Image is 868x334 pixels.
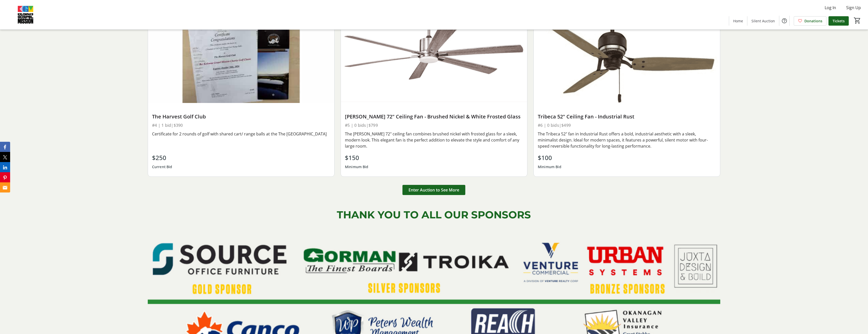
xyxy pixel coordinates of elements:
div: $100 [538,153,561,162]
div: Certificate for 2 rounds of golf with shared cart/ range balls at the The [GEOGRAPHIC_DATA] [152,131,330,137]
span: Enter Auction to See More [409,187,459,193]
div: #4 | 1 bid | $390 [152,122,330,129]
span: Donations [804,18,822,24]
div: Minimum Bid [538,162,561,171]
button: Log In [821,4,840,12]
a: Home [729,16,747,26]
span: Tickets [833,18,845,24]
a: Silent Auction [747,16,779,26]
button: Cart [853,16,862,25]
div: The [PERSON_NAME] 72" ceiling fan combines brushed nickel with frosted glass for a sleek, modern ... [345,131,523,149]
span: Sign Up [846,5,861,11]
img: Kelowna's Gospel Mission's Logo [3,2,48,27]
a: Tickets [828,16,849,26]
button: Sign Up [842,4,865,12]
button: Enter Auction to See More [402,185,465,195]
div: $150 [345,153,368,162]
div: The Harvest Golf Club [152,114,330,120]
div: Tribeca 52" Ceiling Fan - Industrial Rust [538,114,716,120]
div: #5 | 0 bids | $799 [345,122,523,129]
a: Donations [794,16,826,26]
div: [PERSON_NAME] 72" Ceiling Fan - Brushed Nickel & White Frosted Glass [345,114,523,120]
button: Help [779,16,789,26]
div: Current Bid [152,162,172,171]
div: The Tribeca 52" fan in Industrial Rust offers a bold, industrial aesthetic with a sleek, minimali... [538,131,716,149]
span: Log In [825,5,836,11]
div: $250 [152,153,172,162]
p: THANK YOU TO ALL OUR SPONSORS [148,207,720,222]
div: #6 | 0 bids | $499 [538,122,716,129]
span: Silent Auction [751,18,775,24]
div: Minimum Bid [345,162,368,171]
span: Home [733,18,743,24]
